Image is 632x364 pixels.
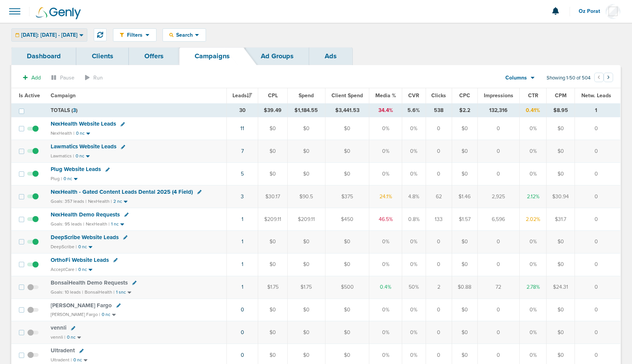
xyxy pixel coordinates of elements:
td: $3,441.53 [325,103,369,117]
td: 34.4% [369,103,402,117]
td: $0 [258,140,288,163]
td: 2.02% [520,208,547,230]
td: 538 [426,103,452,117]
a: Ad Groups [245,47,309,65]
td: $0 [547,321,575,344]
td: 0 [575,208,621,230]
td: 0 [575,117,621,140]
td: 0 [426,140,452,163]
td: 0 [426,117,452,140]
td: $0 [325,253,369,276]
td: $0 [258,321,288,344]
td: 0 [575,276,621,299]
img: Genly [36,7,81,19]
td: $31.7 [547,208,575,230]
td: $0 [452,253,477,276]
small: 0 nc [78,267,87,272]
td: $450 [325,208,369,230]
td: $0 [288,163,325,185]
small: BonsaiHealth | [85,289,115,295]
td: 72 [477,276,519,299]
td: 0% [402,117,426,140]
td: $0 [288,299,325,321]
small: 2 nc [113,199,122,204]
span: Filters [124,32,146,38]
td: 0% [402,321,426,344]
td: $375 [325,185,369,208]
td: $0 [288,253,325,276]
small: 0 nc [76,153,84,159]
td: $0 [452,117,477,140]
span: Oz Porat [579,9,606,14]
span: Clicks [431,92,446,99]
small: DeepScribe | [51,244,77,249]
td: 0% [402,230,426,253]
td: $0 [258,163,288,185]
td: $39.49 [258,103,288,117]
td: 0 [477,117,519,140]
td: 0 [426,253,452,276]
td: 0.4% [369,276,402,299]
button: Add [19,72,45,83]
td: $0 [452,321,477,344]
td: $1.57 [452,208,477,230]
a: 0 [241,306,244,313]
td: $0 [547,253,575,276]
a: Offers [129,47,179,65]
td: 0% [402,140,426,163]
span: vennli [51,324,67,331]
td: $30.17 [258,185,288,208]
td: $0 [325,163,369,185]
td: $0.88 [452,276,477,299]
td: $500 [325,276,369,299]
a: 1 [242,216,243,222]
small: 0 nc [73,357,82,363]
a: 0 [241,352,244,358]
span: CPC [459,92,470,99]
td: 1 [575,103,621,117]
td: $1,184.55 [288,103,325,117]
td: $0 [452,230,477,253]
td: 0 [575,140,621,163]
small: AcceptCare | [51,267,77,272]
small: Goals: 357 leads | [51,199,87,204]
td: 0% [369,230,402,253]
td: 0% [369,163,402,185]
td: 0 [575,253,621,276]
td: 0% [520,253,547,276]
small: Lawmatics | [51,153,74,159]
small: NexHealth | [88,199,112,204]
td: $1.46 [452,185,477,208]
span: Plug Website Leads [51,166,101,173]
td: 46.5% [369,208,402,230]
a: 5 [241,171,244,177]
td: $0 [288,230,325,253]
td: $0 [258,299,288,321]
small: 0 nc [67,334,76,340]
td: 5.6% [402,103,426,117]
ul: Pagination [594,74,613,83]
td: $90.5 [288,185,325,208]
td: 0.8% [402,208,426,230]
td: $0 [325,117,369,140]
span: Spend [299,92,314,99]
a: 0 [241,329,244,336]
td: $24.31 [547,276,575,299]
td: 0.41% [520,103,547,117]
td: 0 [426,321,452,344]
span: CTR [528,92,538,99]
td: 0% [369,299,402,321]
small: vennli | [51,334,65,340]
td: 0% [402,253,426,276]
td: $0 [325,140,369,163]
a: 1 [242,261,243,268]
span: Media % [375,92,396,99]
td: 0% [369,253,402,276]
a: Ads [309,47,352,65]
span: NexHealth - Gated Content Leads Dental 2025 (4 Field) [51,188,193,195]
small: 0 nc [78,244,87,250]
td: $0 [547,299,575,321]
td: $0 [452,299,477,321]
td: 0% [402,163,426,185]
span: OrthoFi Website Leads [51,257,109,263]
